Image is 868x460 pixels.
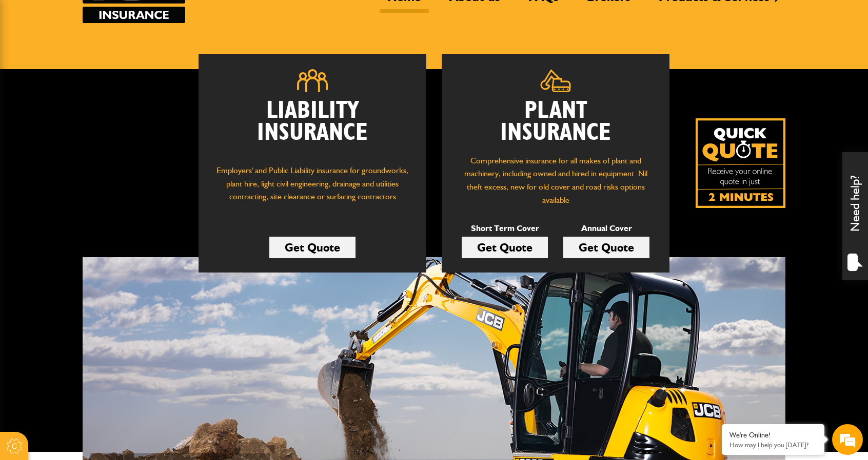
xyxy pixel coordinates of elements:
[696,118,785,208] a: Get your insurance quote isn just 2-minutes
[563,222,649,235] p: Annual Cover
[696,118,785,208] img: Quick Quote
[462,237,548,258] a: Get Quote
[214,100,411,154] h2: Liability Insurance
[457,100,654,144] h2: Plant Insurance
[269,237,356,258] a: Get Quote
[457,154,654,206] p: Comprehensive insurance for all makes of plant and machinery, including owned and hired in equipm...
[842,152,868,280] div: Need help?
[729,431,817,440] div: We're Online!
[462,222,548,235] p: Short Term Cover
[214,164,411,213] p: Employers' and Public Liability insurance for groundworks, plant hire, light civil engineering, d...
[729,441,817,449] p: How may I help you today?
[563,237,649,258] a: Get Quote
